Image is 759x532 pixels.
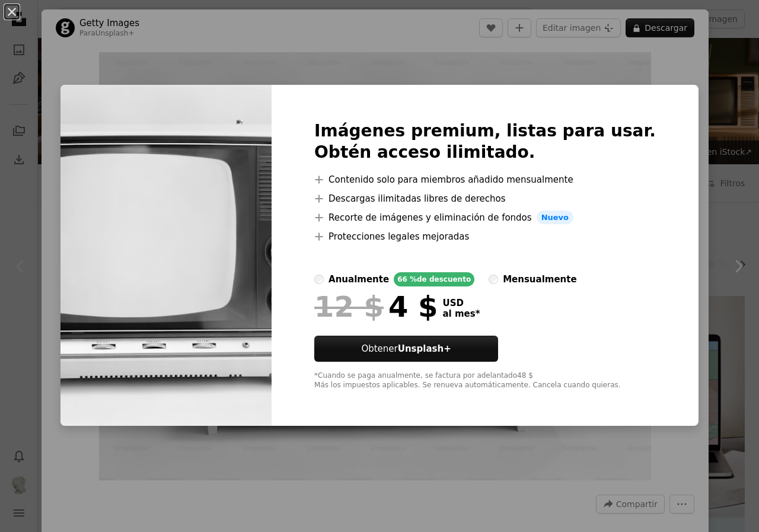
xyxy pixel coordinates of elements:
[537,211,573,225] span: Nuevo
[489,275,498,284] input: mensualmente
[314,371,656,390] div: *Cuando se paga anualmente, se factura por adelantado 48 $ Más los impuestos aplicables. Se renue...
[394,272,474,286] div: 66 % de descuento
[314,230,656,244] li: Protecciones legales mejoradas
[60,85,272,426] img: premium_photo-1664392122271-a1aedb05a7c6
[314,192,656,206] li: Descargas ilimitadas libres de derechos
[314,120,656,163] h2: Imágenes premium, listas para usar. Obtén acceso ilimitado.
[442,308,480,319] span: al mes *
[314,211,656,225] li: Recorte de imágenes y eliminación de fondos
[329,272,389,286] div: anualmente
[314,336,498,362] a: ObtenerUnsplash+
[314,275,324,284] input: anualmente66 %de descuento
[314,291,384,322] span: 12 $
[442,298,480,308] span: USD
[314,173,656,187] li: Contenido solo para miembros añadido mensualmente
[503,272,576,286] div: mensualmente
[314,291,438,322] div: 4 $
[398,343,451,354] strong: Unsplash+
